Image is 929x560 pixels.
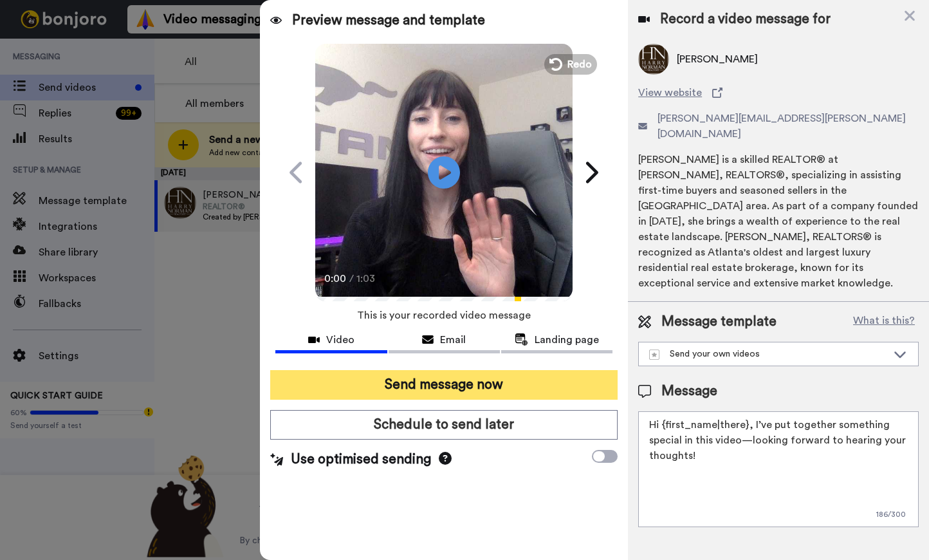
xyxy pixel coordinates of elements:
span: Landing page [535,332,599,348]
span: / [349,271,354,286]
span: Message [661,382,717,401]
span: View website [638,85,702,100]
a: View website [638,85,919,100]
button: Send message now [270,370,618,400]
span: 0:00 [324,271,347,286]
span: Video [326,332,354,348]
span: This is your recorded video message [357,301,531,330]
div: Send your own videos [649,348,887,360]
span: Message template [661,312,777,331]
span: 1:03 [356,271,379,286]
textarea: Hi {first_name|there}, I’ve put together something special in this video—looking forward to heari... [638,411,919,527]
button: Schedule to send later [270,410,618,440]
div: [PERSON_NAME] is a skilled REALTOR® at [PERSON_NAME], REALTORS®, specializing in assisting first-... [638,152,919,291]
span: Email [440,332,466,348]
img: demo-template.svg [649,350,659,360]
span: Use optimised sending [291,450,431,469]
button: What is this? [849,312,919,331]
span: [PERSON_NAME][EMAIL_ADDRESS][PERSON_NAME][DOMAIN_NAME] [658,111,919,142]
